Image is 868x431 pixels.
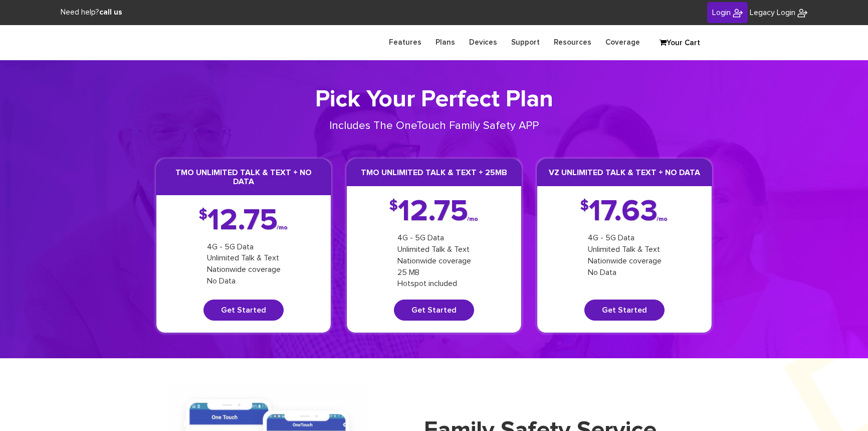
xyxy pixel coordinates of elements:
[156,159,331,195] h3: TMO Unlimited Talk & Text + No Data
[203,300,284,321] a: Get Started
[657,217,668,221] span: /mo
[580,201,589,211] span: $
[389,201,398,211] span: $
[655,36,705,51] a: Your Cart
[467,217,478,221] span: /mo
[207,275,281,287] div: No Data
[207,264,281,275] div: Nationwide coverage
[397,267,471,278] div: 25 MB
[547,33,598,52] a: Resources
[199,210,207,220] span: $
[537,159,712,186] h3: VZ Unlimited Talk & Text + No Data
[397,255,471,267] div: Nationwide coverage
[588,267,662,278] div: No Data
[397,278,471,290] div: Hotspot included
[712,9,731,17] span: Login
[588,255,662,267] div: Nationwide coverage
[588,244,662,255] div: Unlimited Talk & Text
[382,33,428,52] a: Features
[347,159,521,186] h3: TMO Unlimited Talk & Text + 25MB
[797,8,807,18] img: YereimWireless
[61,9,122,16] span: Need help?
[156,85,712,114] h1: Pick Your Perfect Plan
[397,232,471,244] div: 4G - 5G Data
[462,33,504,52] a: Devices
[99,9,122,16] strong: call us
[428,33,462,52] a: Plans
[584,300,665,321] a: Get Started
[750,9,795,17] span: Legacy Login
[207,241,281,253] div: 4G - 5G Data
[397,244,471,255] div: Unlimited Talk & Text
[504,33,547,52] a: Support
[295,118,573,134] p: Includes The OneTouch Family Safety APP
[580,201,669,222] div: 17.63
[207,252,281,264] div: Unlimited Talk & Text
[277,226,288,230] span: /mo
[394,300,474,321] a: Get Started
[389,201,479,222] div: 12.75
[598,33,647,52] a: Coverage
[588,232,662,244] div: 4G - 5G Data
[733,8,743,18] img: YereimWireless
[199,210,289,231] div: 12.75
[750,7,807,19] a: Legacy Login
